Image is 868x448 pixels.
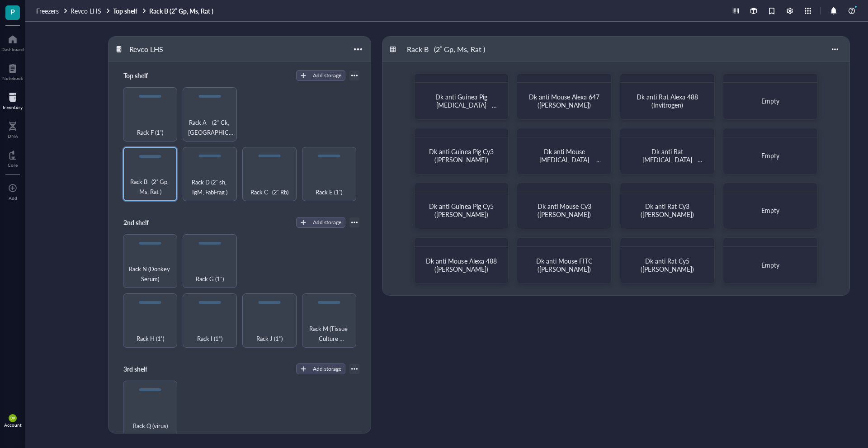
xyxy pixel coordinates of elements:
[8,133,18,139] div: DNA
[10,6,15,17] span: P
[429,147,499,164] span: Dk anti Guinea Pig Cy3 ([PERSON_NAME])
[2,61,23,81] a: Notebook
[4,422,22,428] div: Account
[306,324,352,344] span: Rack M (Tissue Culture Reagents & Misc)
[2,75,23,81] div: Notebook
[761,96,779,105] span: Empty
[313,71,341,80] div: Add storage
[641,147,703,172] span: Dk anti Rat [MEDICAL_DATA] ([PERSON_NAME])
[127,264,173,284] span: Rack N (Donkey Serum)
[1,32,24,52] a: Dashboard
[761,151,779,160] span: Empty
[36,6,59,15] span: Freezers
[296,363,345,374] button: Add storage
[403,42,489,57] div: Rack B (2˚ Gp, Ms, Rat )
[637,92,703,109] span: Dk anti Rat Alexa 488 (Invitrogen)
[137,334,164,344] span: Rack H (1˚)
[3,104,23,110] div: Inventory
[8,148,18,168] a: Core
[538,147,601,172] span: Dk anti Mouse [MEDICAL_DATA] ([PERSON_NAME])
[8,162,18,168] div: Core
[250,187,289,197] span: Rack C (2˚ Rb)
[9,195,17,201] div: Add
[313,365,341,373] div: Add storage
[125,42,179,57] div: Revco LHS
[119,216,174,229] div: 2nd shelf
[71,7,111,15] a: Revco LHS
[187,118,233,137] span: Rack A (2˚ Ck, [GEOGRAPHIC_DATA] )
[426,256,502,274] span: Dk anti Mouse Alexa 488 ([PERSON_NAME])
[429,202,499,219] span: Dk anti Guinea Pig Cy5 ([PERSON_NAME])
[1,47,24,52] div: Dashboard
[119,69,174,82] div: Top shelf
[196,274,223,284] span: Rack G (1˚)
[296,217,345,228] button: Add storage
[113,7,215,15] a: Top shelfRack B (2˚ Gp, Ms, Rat )
[3,90,23,110] a: Inventory
[316,187,342,197] span: Rack E (1˚)
[36,7,69,15] a: Freezers
[119,363,174,375] div: 3rd shelf
[71,6,101,15] span: Revco LHS
[313,218,341,226] div: Add storage
[133,421,168,431] span: Rack Q (virus)
[8,119,18,139] a: DNA
[761,260,779,269] span: Empty
[434,92,496,118] span: Dk anti Guinea Pig [MEDICAL_DATA] ([PERSON_NAME])
[256,334,282,344] span: Rack J (1˚)
[187,177,233,197] span: Rack D (2˚ sh, IgM, FabFrag )
[10,416,15,420] span: DP
[536,256,598,274] span: Dk anti Mouse FITC ([PERSON_NAME])
[641,256,698,274] span: Dk anti Rat Cy5 ([PERSON_NAME])
[538,202,597,219] span: Dk anti Mouse Cy3 ([PERSON_NAME])
[296,70,345,81] button: Add storage
[137,127,163,137] span: Rack F (1˚)
[761,206,779,215] span: Empty
[529,92,605,109] span: Dk anti Mouse Alexa 647 ([PERSON_NAME])
[641,202,695,219] span: Dk anti Rat Cy3 ([PERSON_NAME])
[197,334,222,344] span: Rack I (1˚)
[127,177,173,197] span: Rack B (2˚ Gp, Ms, Rat )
